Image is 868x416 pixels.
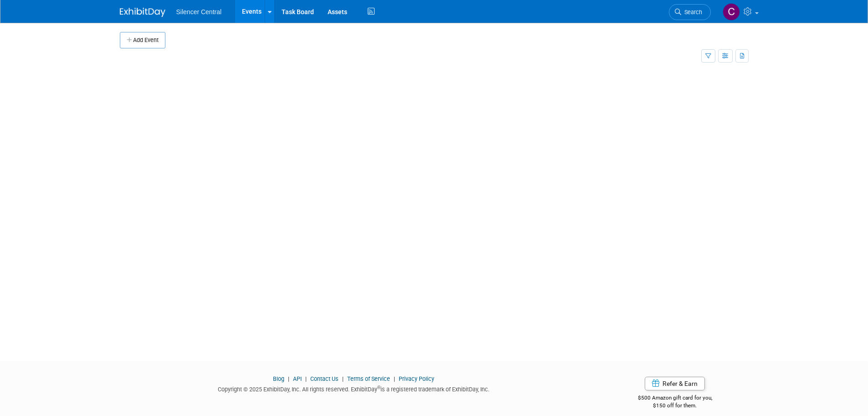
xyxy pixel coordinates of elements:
img: Cade Cox [723,3,740,21]
a: Blog [273,375,284,382]
button: Add Event [120,32,165,48]
span: Silencer Central [176,8,222,16]
sup: ® [377,385,380,390]
div: $500 Amazon gift card for you, [601,388,749,409]
span: | [391,375,397,382]
a: API [293,375,302,382]
a: Terms of Service [347,375,390,382]
span: | [286,375,292,382]
div: $150 off for them. [601,402,749,410]
a: Refer & Earn [645,377,705,390]
div: Copyright © 2025 ExhibitDay, Inc. All rights reserved. ExhibitDay is a registered trademark of Ex... [120,383,588,394]
a: Search [669,4,711,20]
a: Privacy Policy [399,375,434,382]
a: Contact Us [310,375,339,382]
span: | [303,375,309,382]
span: | [340,375,346,382]
img: ExhibitDay [120,8,165,17]
span: Search [681,9,702,16]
